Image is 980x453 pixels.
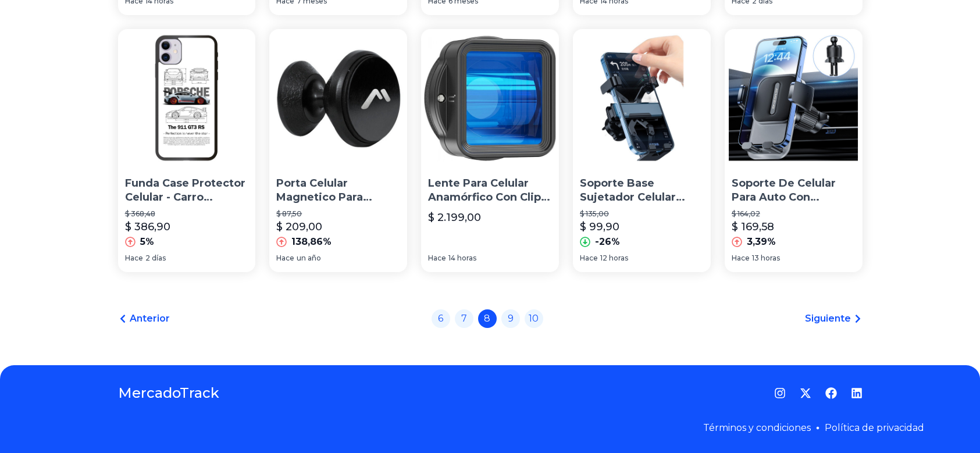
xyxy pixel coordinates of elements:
span: 2 días [145,254,166,263]
p: Soporte Base Sujetador Celular Auto Carro Porta Automovi [580,176,704,205]
img: Soporte De Celular Para Auto Con Ganchos Dobles Más Estables [725,29,863,167]
p: $ 87,50 [276,209,400,219]
a: Soporte De Celular Para Auto Con Ganchos Dobles Más EstablesSoporte De Celular Para Auto Con Ganc... [725,29,863,272]
p: $ 135,00 [580,209,704,219]
a: Siguiente [805,312,863,326]
a: Términos y condiciones [703,422,811,433]
p: Porta Celular Magnetico Para Tablero De Auto Incluye Iman [276,176,400,205]
span: Hace [276,254,294,263]
span: Hace [732,254,750,263]
a: 9 [501,309,520,328]
p: $ 99,90 [580,219,619,235]
p: Soporte De Celular Para Auto Con Ganchos Dobles Más Estables [732,176,856,205]
a: Twitter [800,387,811,399]
span: Hace [580,254,598,263]
span: Anterior [130,312,170,326]
p: Lente Para Celular Anamórfico Con Clips 1.55xt Ulanzi [428,176,552,205]
a: Instagram [774,387,786,399]
span: Siguiente [805,312,851,326]
p: -26% [595,235,620,249]
p: 138,86% [291,235,332,249]
span: Hace [428,254,446,263]
a: LinkedIn [851,387,863,399]
a: Lente Para Celular Anamórfico Con Clips 1.55xt UlanziLente Para Celular Anamórfico Con Clips 1.55... [421,29,559,272]
p: $ 368,48 [125,209,249,219]
p: $ 164,02 [732,209,856,219]
a: Política de privacidad [825,422,924,433]
a: Soporte Base Sujetador Celular Auto Carro Porta AutomoviSoporte Base Sujetador Celular Auto Carro... [573,29,711,272]
a: 10 [525,309,543,328]
a: Facebook [825,387,837,399]
p: 3,39% [747,235,776,249]
p: 5% [140,235,154,249]
a: MercadoTrack [118,384,219,402]
img: Porta Celular Magnetico Para Tablero De Auto Incluye Iman [269,29,407,167]
span: 14 horas [448,254,476,263]
a: Anterior [118,312,170,326]
a: 7 [455,309,473,328]
a: Funda Case Protector Celular - Carro Porsche 911 Gt3 RsFunda Case Protector Celular - Carro Porsc... [118,29,256,272]
img: Funda Case Protector Celular - Carro Porsche 911 Gt3 Rs [118,29,256,167]
img: Lente Para Celular Anamórfico Con Clips 1.55xt Ulanzi [421,29,559,167]
p: $ 2.199,00 [428,209,481,226]
span: un año [297,254,321,263]
a: 6 [432,309,450,328]
p: $ 169,58 [732,219,774,235]
span: 12 horas [600,254,628,263]
p: Funda Case Protector Celular - Carro Porsche 911 Gt3 Rs [125,176,249,205]
span: 13 horas [752,254,780,263]
img: Soporte Base Sujetador Celular Auto Carro Porta Automovi [573,29,711,167]
p: $ 209,00 [276,219,322,235]
a: Porta Celular Magnetico Para Tablero De Auto Incluye ImanPorta Celular Magnetico Para Tablero De ... [269,29,407,272]
span: Hace [125,254,143,263]
p: $ 386,90 [125,219,170,235]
